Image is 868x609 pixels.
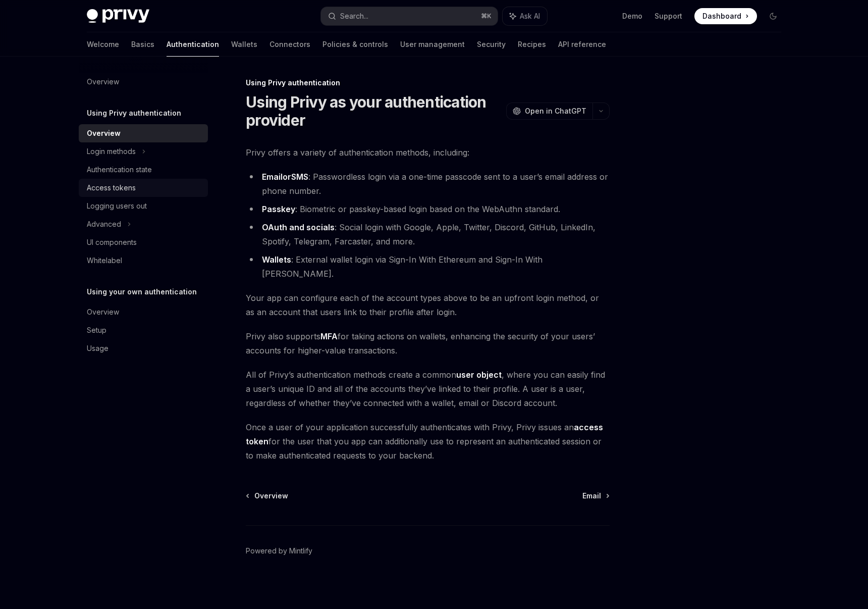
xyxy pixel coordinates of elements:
div: Overview [87,306,119,318]
div: Setup [87,324,106,336]
button: Search...⌘K [321,7,498,25]
a: Overview [79,124,208,142]
li: : Passwordless login via a one-time passcode sent to a user’s email address or phone number. [246,170,610,198]
div: Access tokens [87,182,136,194]
a: Usage [79,339,208,358]
a: Security [477,32,506,57]
button: Ask AI [503,7,547,25]
a: OAuth and socials [262,222,335,233]
div: UI components [87,236,137,248]
span: Open in ChatGPT [525,106,586,116]
a: Wallets [231,32,257,57]
button: Open in ChatGPT [506,103,592,120]
button: Toggle dark mode [765,8,781,24]
a: Recipes [518,32,546,57]
a: Email [262,172,283,182]
a: Authentication [167,32,219,57]
span: Dashboard [702,11,741,21]
a: Basics [131,32,154,57]
div: Usage [87,342,108,354]
a: Overview [79,303,208,321]
span: Your app can configure each of the account types above to be an upfront login method, or as an ac... [246,291,610,319]
a: Logging users out [79,197,208,215]
a: MFA [320,331,338,342]
li: : Social login with Google, Apple, Twitter, Discord, GitHub, LinkedIn, Spotify, Telegram, Farcast... [246,220,610,248]
span: Privy also supports for taking actions on wallets, enhancing the security of your users’ accounts... [246,329,610,358]
a: User management [400,32,465,57]
img: dark logo [87,9,149,23]
a: Policies & controls [322,32,388,57]
a: Access tokens [79,179,208,197]
a: Overview [247,491,288,501]
div: Authentication state [87,164,152,176]
a: UI components [79,233,208,251]
a: Whitelabel [79,251,208,270]
div: Overview [87,127,121,139]
a: Support [655,11,682,21]
span: Ask AI [520,11,540,21]
a: API reference [558,32,606,57]
span: Once a user of your application successfully authenticates with Privy, Privy issues an for the us... [246,420,610,463]
div: Using Privy authentication [246,78,610,88]
a: Demo [622,11,642,21]
a: Dashboard [694,8,757,24]
a: Connectors [269,32,310,57]
a: Setup [79,321,208,339]
a: Welcome [87,32,119,57]
div: Logging users out [87,200,147,212]
a: user object [456,370,502,380]
li: : Biometric or passkey-based login based on the WebAuthn standard. [246,202,610,216]
span: ⌘ K [481,12,492,20]
div: Login methods [87,145,136,158]
a: Passkey [262,204,295,215]
a: Powered by Mintlify [246,546,312,556]
a: Authentication state [79,161,208,179]
h5: Using Privy authentication [87,107,181,119]
a: Email [582,491,609,501]
span: Email [582,491,601,501]
span: Privy offers a variety of authentication methods, including: [246,145,610,160]
a: SMS [291,172,308,182]
div: Advanced [87,218,121,230]
strong: or [262,172,308,182]
div: Search... [340,10,368,22]
div: Whitelabel [87,255,122,267]
h1: Using Privy as your authentication provider [246,93,502,129]
li: : External wallet login via Sign-In With Ethereum and Sign-In With [PERSON_NAME]. [246,252,610,281]
a: Overview [79,73,208,91]
h5: Using your own authentication [87,286,197,298]
span: All of Privy’s authentication methods create a common , where you can easily find a user’s unique... [246,368,610,410]
div: Overview [87,76,119,88]
span: Overview [254,491,288,501]
a: Wallets [262,255,291,265]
